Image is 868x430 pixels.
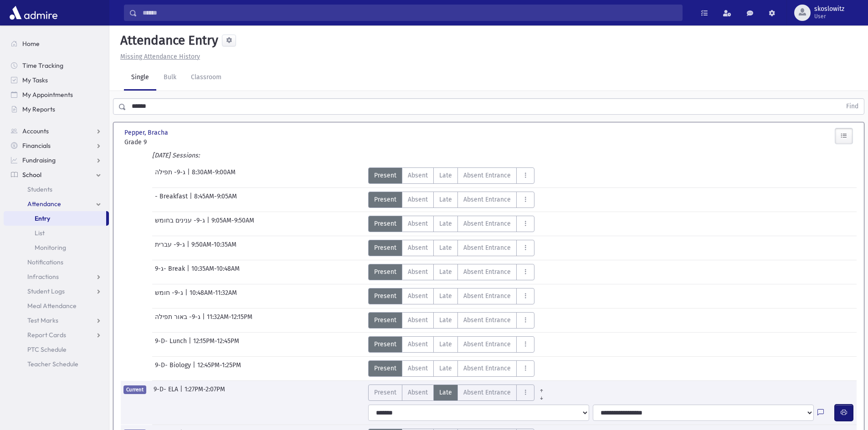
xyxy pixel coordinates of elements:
div: AttTypes [368,264,534,280]
span: Infractions [27,273,59,281]
span: ג-9- עברית [155,240,187,256]
div: AttTypes [368,167,534,184]
i: [DATE] Sessions: [152,152,200,159]
span: Teacher Schedule [27,360,78,368]
span: | [187,240,191,256]
span: Present [374,219,396,228]
span: Students [27,185,52,193]
span: Absent Entrance [463,291,511,301]
span: Late [439,171,452,180]
span: | [185,288,190,304]
a: School [4,167,109,182]
span: 9-D- ELA [154,384,180,401]
span: Absent [408,267,428,277]
span: Absent [408,291,428,301]
span: 9:50AM-10:35AM [191,240,236,256]
span: ג-9- באור תפילה [155,312,202,329]
span: Present [374,171,396,180]
span: Late [439,195,452,204]
div: AttTypes [368,312,534,329]
span: Fundraising [22,156,56,164]
span: Absent [408,315,428,325]
span: 11:32AM-12:15PM [207,312,252,329]
span: Absent Entrance [463,315,511,325]
span: Absent Entrance [463,195,511,204]
span: 10:35AM-10:48AM [191,264,240,280]
span: Late [439,364,452,373]
span: - Breakfast [155,192,190,208]
div: AttTypes [368,216,534,232]
span: School [22,171,41,179]
a: Teacher Schedule [4,357,109,371]
span: skoslowitz [814,5,844,13]
a: Student Logs [4,284,109,298]
img: AdmirePro [7,4,60,22]
span: Present [374,243,396,253]
span: Late [439,243,452,253]
span: Present [374,388,396,397]
a: Notifications [4,255,109,269]
span: ג-9- Break [155,264,187,280]
span: Present [374,267,396,277]
span: Test Marks [27,316,58,324]
a: Fundraising [4,153,109,167]
a: Report Cards [4,328,109,342]
div: AttTypes [368,192,534,208]
span: Late [439,267,452,277]
span: Student Logs [27,287,65,295]
a: All Prior [534,384,549,392]
span: Monitoring [35,243,66,252]
span: Absent Entrance [463,171,511,180]
span: Grade 9 [124,137,238,147]
span: Notifications [27,258,63,266]
span: 8:45AM-9:05AM [194,192,237,208]
span: Pepper, Bracha [124,128,170,137]
span: Absent Entrance [463,364,511,373]
span: Late [439,219,452,228]
span: Absent [408,219,428,228]
span: Late [439,339,452,349]
a: Entry [4,211,106,226]
button: Find [841,99,864,114]
span: 1:27PM-2:07PM [185,384,225,401]
span: Absent [408,364,428,373]
span: | [190,192,194,208]
span: ג-9- ענינים בחומש [155,216,207,232]
span: Report Cards [27,331,66,339]
div: AttTypes [368,336,534,353]
span: | [187,167,192,184]
span: Current [123,385,146,394]
span: User [814,13,844,20]
div: AttTypes [368,240,534,256]
span: 12:45PM-1:25PM [197,360,241,377]
a: All Later [534,392,549,399]
span: Absent [408,195,428,204]
span: | [189,336,193,353]
a: My Tasks [4,73,109,87]
a: Infractions [4,269,109,284]
span: Attendance [27,200,61,208]
span: Absent Entrance [463,339,511,349]
span: Present [374,315,396,325]
span: | [207,216,211,232]
input: Search [137,5,682,21]
div: AttTypes [368,384,549,401]
span: My Tasks [22,76,48,84]
a: Single [124,65,156,91]
span: 10:48AM-11:32AM [190,288,237,304]
span: Present [374,339,396,349]
a: Home [4,36,109,51]
div: AttTypes [368,360,534,377]
span: Time Tracking [22,61,63,70]
span: | [202,312,207,329]
span: Absent Entrance [463,388,511,397]
a: Monitoring [4,240,109,255]
span: Entry [35,214,50,223]
span: 8:30AM-9:00AM [192,167,236,184]
span: Accounts [22,127,49,135]
span: Absent Entrance [463,219,511,228]
span: Present [374,291,396,301]
a: Accounts [4,124,109,138]
span: | [180,384,185,401]
div: AttTypes [368,288,534,304]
